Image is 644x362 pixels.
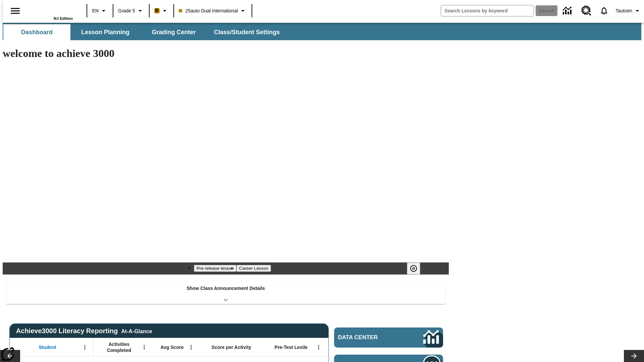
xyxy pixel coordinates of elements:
div: Pause [407,262,427,275]
button: Open Menu [314,342,324,352]
span: Lesson Planning [81,28,129,36]
button: Pause [407,262,420,275]
span: NJ Edition [54,16,73,20]
a: Data Center [559,2,577,20]
button: Class/Student Settings [209,24,285,40]
button: Lesson carousel, Next [624,350,644,362]
span: Score per Activity [212,344,252,350]
span: Class/Student Settings [214,28,280,36]
button: Slide 2 Career Lesson [236,265,271,272]
button: Class: 25auto Dual International, Select your class [176,5,250,17]
button: Open Menu [80,342,90,352]
button: Language: EN, Select a language [89,5,111,17]
a: Notifications [595,2,613,19]
button: Grade: Grade 5, Select a grade [115,5,147,17]
button: Dashboard [3,24,70,40]
a: Home [29,3,73,16]
button: Slide 1 Pre-release lesson [194,265,236,272]
button: Open side menu [5,1,25,21]
span: EN [92,7,99,14]
h1: welcome to achieve 3000 [3,47,449,60]
span: Data Center [338,334,401,341]
div: SubNavbar [3,23,641,40]
span: 25auto Dual International [179,7,238,14]
div: Home [29,2,73,20]
div: Show Class Announcement Details [6,281,445,304]
span: Avg Score [160,344,183,350]
span: Dashboard [21,28,53,36]
span: Pre-Test Lexile [275,344,308,350]
button: Open Menu [186,342,196,352]
span: Tautoen [615,7,632,14]
span: Student [39,344,56,350]
div: At-A-Glance [121,327,152,335]
span: Grading Center [152,28,196,36]
input: search field [441,5,534,16]
p: Show Class Announcement Details [186,285,265,292]
a: Data Center [334,327,443,348]
span: Activities Completed [97,341,141,353]
div: SubNavbar [3,24,286,40]
button: Open Menu [139,342,149,352]
span: B [155,6,159,15]
button: Profile/Settings [613,5,644,17]
button: Boost Class color is peach. Change class color [152,5,171,17]
span: Achieve3000 Literacy Reporting [16,327,152,335]
button: Lesson Planning [72,24,139,40]
span: Grade 5 [118,7,135,14]
button: Grading Center [140,24,207,40]
a: Resource Center, Will open in new tab [577,2,595,20]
